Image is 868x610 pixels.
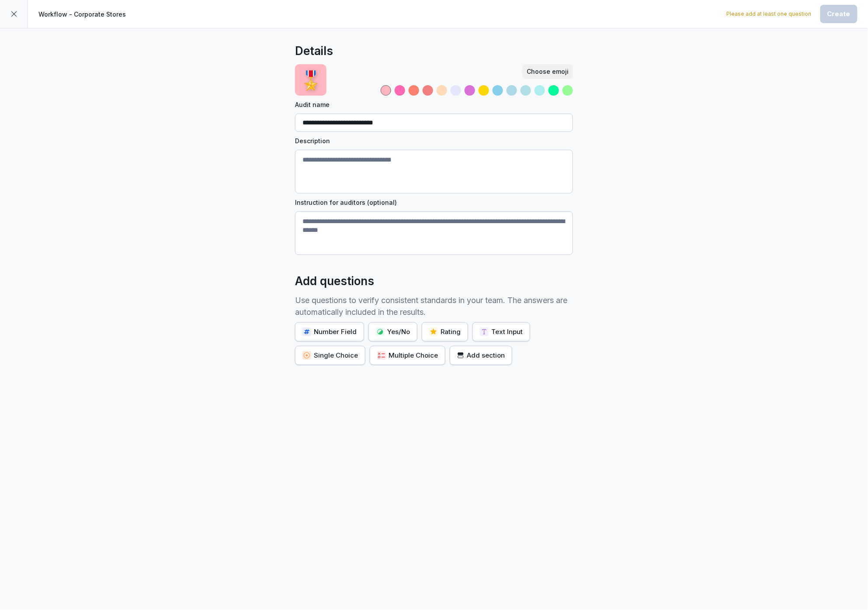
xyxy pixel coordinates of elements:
[295,346,365,365] button: Single Choice
[472,322,530,341] button: Text Input
[422,322,468,341] button: Rating
[376,327,410,337] div: Yes/No
[302,327,357,337] div: Number Field
[377,351,438,360] div: Multiple Choice
[295,42,333,60] h2: Details
[480,327,523,337] div: Text Input
[450,346,512,365] button: Add section
[38,10,126,19] p: Workflow - Corporate Stores
[820,5,858,23] button: Create
[295,198,573,207] label: Instruction for auditors (optional)
[295,272,374,290] h2: Add questions
[295,136,573,145] label: Description
[429,327,461,337] div: Rating
[368,322,417,341] button: Yes/No
[522,64,573,79] button: Choose emoji
[299,66,322,94] p: 🎖️
[295,294,573,318] p: Use questions to verify consistent standards in your team. The answers are automatically included...
[527,67,569,76] div: Choose emoji
[827,9,851,19] div: Create
[370,346,445,365] button: Multiple Choice
[295,322,364,341] button: Number Field
[302,351,358,360] div: Single Choice
[727,10,812,18] p: Please add at least one question
[457,351,505,360] div: Add section
[295,100,573,109] label: Audit name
